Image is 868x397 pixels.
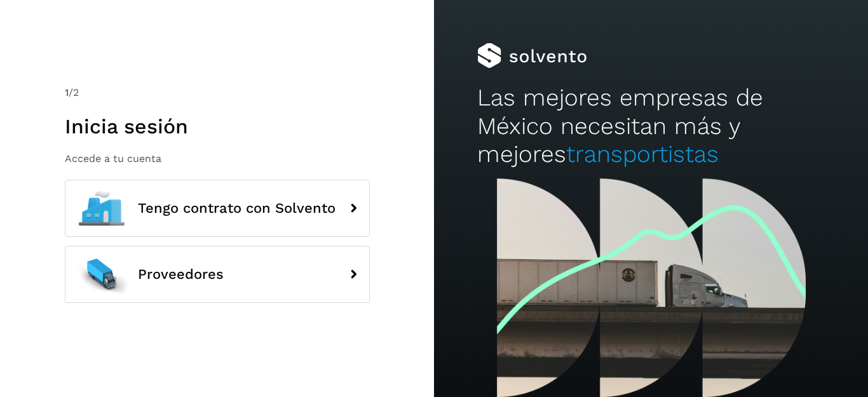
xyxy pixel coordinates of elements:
[65,86,69,98] span: 1
[65,246,370,303] button: Proveedores
[65,114,370,138] h1: Inicia sesión
[566,140,719,168] span: transportistas
[138,267,224,282] span: Proveedores
[477,84,824,168] h2: Las mejores empresas de México necesitan más y mejores
[138,201,336,216] span: Tengo contrato con Solvento
[65,85,370,100] div: /2
[65,152,370,165] p: Accede a tu cuenta
[65,180,370,237] button: Tengo contrato con Solvento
